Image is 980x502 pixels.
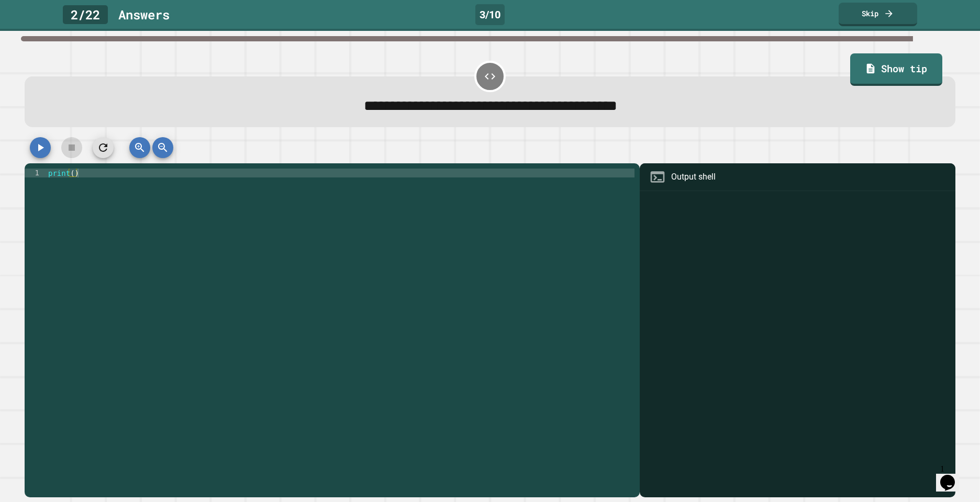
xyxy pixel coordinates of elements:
[839,3,917,26] a: Skip
[671,171,716,183] div: Output shell
[850,53,942,86] a: Show tip
[25,169,46,177] div: 1
[936,460,970,492] iframe: chat widget
[118,5,170,24] div: Answer s
[475,4,505,25] div: 3 / 10
[63,5,108,24] div: 2 / 22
